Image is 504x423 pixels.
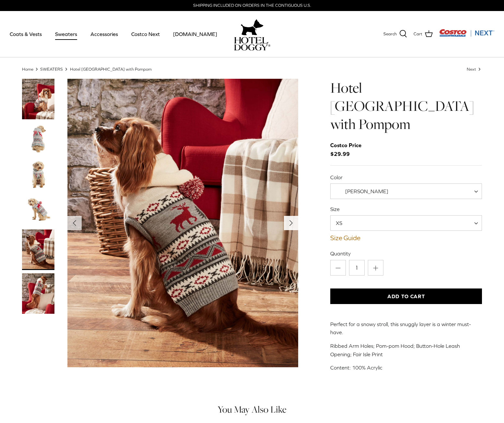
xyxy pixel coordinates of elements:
a: Coats & Vests [4,23,48,45]
a: Size Guide [330,234,482,242]
a: Hotel [GEOGRAPHIC_DATA] with Pompom [70,66,152,71]
span: Search [383,31,397,38]
span: Next [467,66,476,71]
a: Thumbnail Link [22,194,54,226]
a: Show Gallery [67,79,298,367]
img: hoteldoggy.com [241,18,264,37]
span: Cart [414,31,422,38]
span: Vanilla Ice [330,183,482,199]
a: [DOMAIN_NAME] [167,23,223,45]
a: Search [383,30,407,38]
span: XS [330,215,482,231]
img: Costco Next [439,29,494,37]
nav: Breadcrumbs [22,66,482,72]
a: Costco Next [125,23,166,45]
a: Thumbnail Link [22,79,54,119]
p: Ribbed Arm Holes; Pom-pom Hood; Button-Hole Leash Opening; Fair Isle Print [330,342,482,358]
p: Content: 100% Acrylic [330,364,482,372]
a: Thumbnail Link [22,229,54,270]
span: XS [331,219,355,227]
button: Add to Cart [330,288,482,304]
a: Sweaters [49,23,83,45]
a: hoteldoggy.com hoteldoggycom [234,18,270,51]
h4: You May Also Like [22,405,482,415]
a: Thumbnail Link [22,273,54,314]
a: SWEATERS [40,66,63,71]
p: Perfect for a snowy stroll, this snuggly layer is a winter must-have. [330,320,482,337]
a: Visit Costco Next [439,33,494,38]
input: Quantity [349,260,365,276]
a: Accessories [85,23,124,45]
button: Previous [67,216,82,230]
span: $29.99 [330,141,368,159]
a: Next [467,66,482,71]
span: Vanilla Ice [331,188,401,195]
label: Size [330,206,482,213]
a: Thumbnail Link [22,123,54,155]
a: Cart [414,30,433,38]
label: Color [330,174,482,181]
div: Costco Price [330,141,361,150]
span: [PERSON_NAME] [345,188,388,194]
label: Quantity [330,250,482,257]
a: Thumbnail Link [22,158,54,191]
h1: Hotel [GEOGRAPHIC_DATA] with Pompom [330,79,482,134]
img: hoteldoggycom [234,37,270,51]
a: Home [22,66,33,71]
button: Next [284,216,298,230]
